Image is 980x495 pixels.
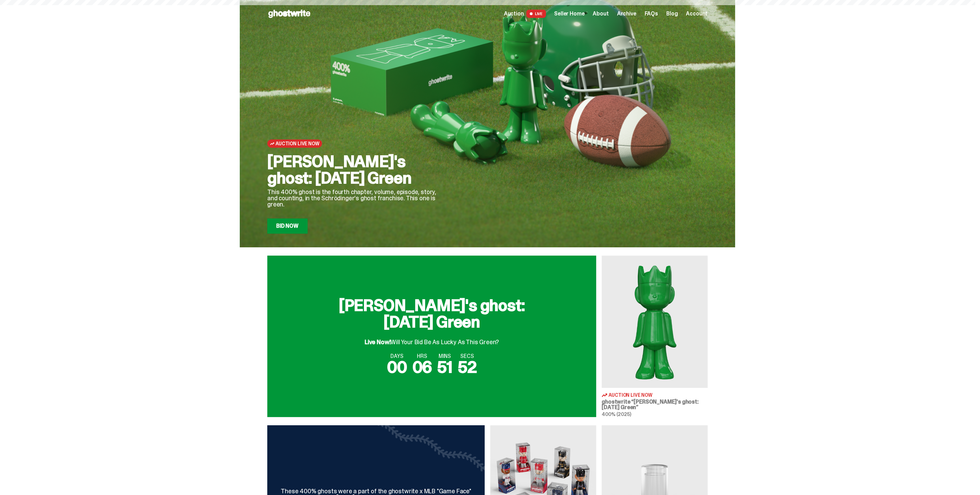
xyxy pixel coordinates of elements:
a: Account [686,11,708,16]
span: HRS [412,353,432,359]
h2: [PERSON_NAME]'s ghost: [DATE] Green [267,153,446,186]
span: 06 [412,356,432,378]
span: SECS [458,353,477,359]
a: Bid Now [267,218,308,234]
span: 00 [387,356,407,378]
a: Blog [666,11,678,16]
a: FAQs [644,11,658,16]
h2: [PERSON_NAME]'s ghost: [DATE] Green [322,297,542,330]
p: This 400% ghost is the fourth chapter, volume, episode, story, and counting, in the Schrödinger’s... [267,189,446,207]
a: About [593,11,609,16]
span: LIVE [526,10,546,18]
img: Schrödinger's ghost: Sunday Green [602,256,708,388]
span: 400% (2025) [602,411,631,417]
span: DAYS [387,353,407,359]
a: Auction LIVE [504,10,546,18]
span: 51 [437,356,452,378]
a: Seller Home [554,11,584,16]
span: Auction Live Now [609,393,653,397]
span: MINS [437,353,452,359]
a: Archive [617,11,636,16]
h3: ghostwrite “[PERSON_NAME]'s ghost: [DATE] Green” [602,399,708,410]
a: Schrödinger's ghost: Sunday Green Auction Live Now [602,256,708,417]
span: Auction Live Now [276,141,319,146]
span: Live Now! [365,338,390,346]
div: Will Your Bid Be As Lucky As This Green? [365,333,499,345]
span: Auction [504,11,524,16]
span: 52 [458,356,477,378]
